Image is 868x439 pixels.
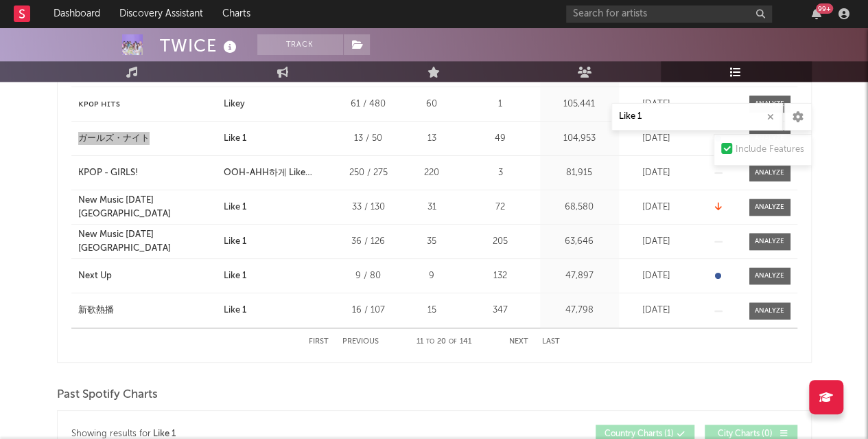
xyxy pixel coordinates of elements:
[542,338,560,346] button: Last
[78,228,217,255] a: New Music [DATE] [GEOGRAPHIC_DATA]
[78,194,217,221] a: New Music [DATE] [GEOGRAPHIC_DATA]
[465,98,537,111] div: 1
[78,166,138,180] div: KPOP - GIRLS!
[338,235,399,249] div: 36 / 126
[543,269,615,283] div: 47,897
[406,304,458,317] div: 15
[57,387,158,403] span: Past Spotify Charts
[622,132,691,146] div: [DATE]
[224,132,246,146] div: Like 1
[622,98,691,111] div: [DATE]
[622,235,691,249] div: [DATE]
[605,430,674,438] span: Country Charts ( 1 )
[78,269,217,283] a: Next Up
[566,5,772,23] input: Search for artists
[543,304,615,317] div: 47,798
[78,166,217,180] a: KPOP - GIRLS!
[465,269,537,283] div: 132
[406,334,482,350] div: 11 20 141
[338,201,399,214] div: 33 / 130
[257,34,343,55] button: Track
[543,235,615,249] div: 63,646
[160,34,240,57] div: TWICE
[465,235,537,249] div: 205
[622,269,691,283] div: [DATE]
[449,339,457,345] span: of
[426,339,434,345] span: to
[78,98,217,111] a: ᴋᴘᴏᴘ ʜɪᴛs
[543,132,615,146] div: 104,953
[78,304,114,317] div: 新歌熱播
[338,132,399,146] div: 13 / 50
[622,166,691,180] div: [DATE]
[406,166,458,180] div: 220
[736,142,804,158] div: Include Features
[465,304,537,317] div: 347
[622,201,691,214] div: [DATE]
[224,269,246,283] div: Like 1
[78,304,217,317] a: 新歌熱播
[406,201,458,214] div: 31
[224,98,245,111] div: Likey
[406,235,458,249] div: 35
[406,269,458,283] div: 9
[611,103,783,131] input: Search Playlists/Charts
[342,338,379,346] button: Previous
[543,166,615,180] div: 81,915
[465,132,537,146] div: 49
[78,132,150,146] div: ガールズ・ナイト
[338,304,399,317] div: 16 / 107
[509,338,528,346] button: Next
[622,304,691,317] div: [DATE]
[465,166,537,180] div: 3
[714,430,777,438] span: City Charts ( 0 )
[338,166,399,180] div: 250 / 275
[338,98,399,111] div: 61 / 480
[543,201,615,214] div: 68,580
[78,98,120,111] div: ᴋᴘᴏᴘ ʜɪᴛs
[338,269,399,283] div: 9 / 80
[78,269,112,283] div: Next Up
[406,132,458,146] div: 13
[78,132,217,146] a: ガールズ・ナイト
[309,338,329,346] button: First
[812,8,821,19] button: 99+
[465,201,537,214] div: 72
[816,3,833,14] div: 99 +
[224,166,331,180] div: OOH-AHH하게 Like OOH-AHH
[406,98,458,111] div: 60
[224,201,246,214] div: Like 1
[543,98,615,111] div: 105,441
[224,304,246,317] div: Like 1
[224,235,246,249] div: Like 1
